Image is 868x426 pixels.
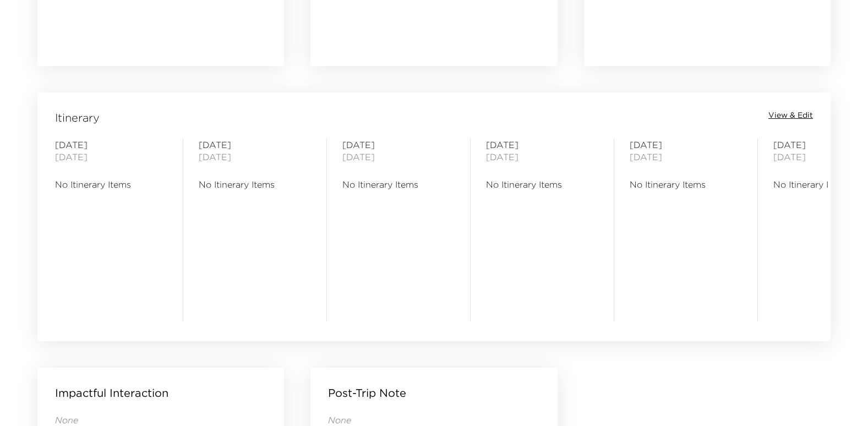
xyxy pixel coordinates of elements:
span: No Itinerary Items [486,178,598,190]
span: [DATE] [199,139,311,151]
span: [DATE] [630,139,742,151]
span: [DATE] [630,151,742,163]
span: [DATE] [342,151,455,163]
span: [DATE] [199,151,311,163]
span: No Itinerary Items [55,178,167,190]
span: [DATE] [55,139,167,151]
span: [DATE] [342,139,455,151]
button: View & Edit [768,110,813,121]
span: [DATE] [55,151,167,163]
p: None [55,414,266,426]
span: No Itinerary Items [630,178,742,190]
span: No Itinerary Items [342,178,455,190]
span: [DATE] [486,139,598,151]
span: No Itinerary Items [199,178,311,190]
p: None [328,414,539,426]
p: Post-Trip Note [328,385,406,401]
p: Impactful Interaction [55,385,168,401]
span: [DATE] [486,151,598,163]
span: Itinerary [55,110,100,125]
